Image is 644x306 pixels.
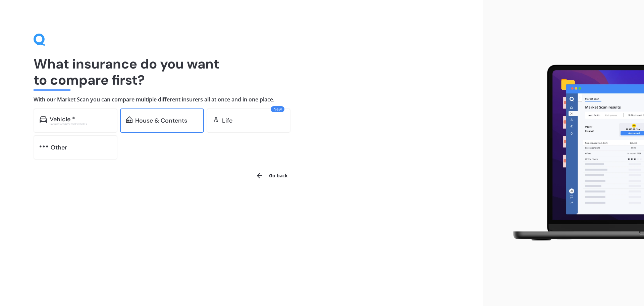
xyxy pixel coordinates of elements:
img: home-and-contents.b802091223b8502ef2dd.svg [126,116,132,123]
img: other.81dba5aafe580aa69f38.svg [40,143,48,150]
div: Other [51,144,67,151]
div: House & Contents [135,117,187,124]
img: car.f15378c7a67c060ca3f3.svg [40,116,47,123]
h1: What insurance do you want to compare first? [34,56,449,88]
span: New [271,106,284,112]
div: Excludes commercial vehicles [50,123,111,125]
button: Go back [252,168,292,184]
img: laptop.webp [503,61,644,246]
img: life.f720d6a2d7cdcd3ad642.svg [213,116,219,123]
h4: With our Market Scan you can compare multiple different insurers all at once and in one place. [34,96,449,103]
div: Life [222,117,232,124]
div: Vehicle * [50,116,75,123]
